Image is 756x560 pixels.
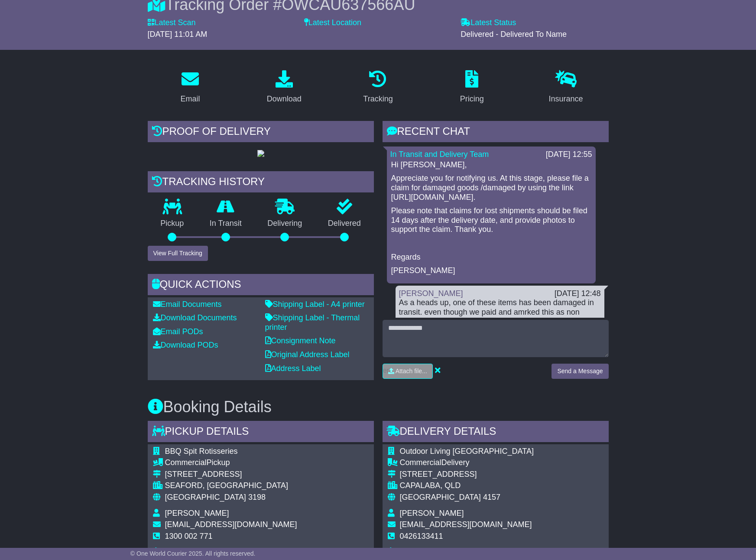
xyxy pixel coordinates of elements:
[255,219,315,228] p: Delivering
[267,93,302,105] div: Download
[390,150,489,159] a: In Transit and Delivery Team
[148,121,374,144] div: Proof of Delivery
[357,67,398,108] a: Tracking
[400,458,441,467] span: Commercial
[175,67,205,108] a: Email
[265,350,350,359] a: Original Address Label
[165,458,297,468] div: Pickup
[265,300,365,309] a: Shipping Label - A4 printer
[399,298,601,335] div: As a heads up, one of these items has been damaged in transit. even though we paid and amrked thi...
[261,67,307,108] a: Download
[257,150,264,157] img: GetPodImage
[153,327,203,336] a: Email PODs
[148,30,208,39] span: [DATE] 11:01 AM
[165,509,229,518] span: [PERSON_NAME]
[304,18,361,28] label: Latest Location
[383,121,609,144] div: RECENT CHAT
[400,493,481,501] span: [GEOGRAPHIC_DATA]
[148,274,374,297] div: Quick Actions
[391,253,591,262] p: Regards
[148,246,208,261] button: View Full Tracking
[148,219,197,228] p: Pickup
[454,67,490,108] a: Pricing
[265,313,360,332] a: Shipping Label - Thermal printer
[315,219,374,228] p: Delivered
[400,509,464,518] span: [PERSON_NAME]
[363,93,393,105] div: Tracking
[165,520,297,529] span: [EMAIL_ADDRESS][DOMAIN_NAME]
[400,458,534,468] div: Delivery
[460,93,484,105] div: Pricing
[400,532,443,540] span: 0426133411
[383,421,609,444] div: Delivery Details
[461,18,516,28] label: Latest Status
[197,219,255,228] p: In Transit
[130,550,256,557] span: © One World Courier 2025. All rights reserved.
[180,93,200,105] div: Email
[391,174,591,202] p: Appreciate you for notifying us. At this stage, please file a claim for damaged goods /damaged by...
[483,493,500,501] span: 4157
[165,481,297,491] div: SEAFORD, [GEOGRAPHIC_DATA]
[400,481,534,491] div: CAPALABA, QLD
[399,289,463,298] a: [PERSON_NAME]
[543,67,589,108] a: Insurance
[265,364,321,373] a: Address Label
[555,289,601,299] div: [DATE] 12:48
[165,458,207,467] span: Commercial
[148,18,196,28] label: Latest Scan
[391,266,591,276] p: [PERSON_NAME]
[552,364,608,379] button: Send a Message
[165,493,246,501] span: [GEOGRAPHIC_DATA]
[148,171,374,195] div: Tracking history
[546,150,592,160] div: [DATE] 12:55
[549,93,583,105] div: Insurance
[153,341,218,349] a: Download PODs
[153,313,237,322] a: Download Documents
[148,421,374,444] div: Pickup Details
[400,520,532,529] span: [EMAIL_ADDRESS][DOMAIN_NAME]
[165,447,238,456] span: BBQ Spit Rotisseries
[391,160,591,170] p: Hi [PERSON_NAME],
[461,30,567,39] span: Delivered - Delivered To Name
[165,532,213,540] span: 1300 002 771
[165,470,297,479] div: [STREET_ADDRESS]
[265,336,336,345] a: Consignment Note
[153,300,222,309] a: Email Documents
[391,206,591,234] p: Please note that claims for lost shipments should be filed 14 days after the delivery date, and p...
[400,447,534,456] span: Outdoor Living [GEOGRAPHIC_DATA]
[400,470,534,479] div: [STREET_ADDRESS]
[148,398,609,416] h3: Booking Details
[248,493,266,501] span: 3198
